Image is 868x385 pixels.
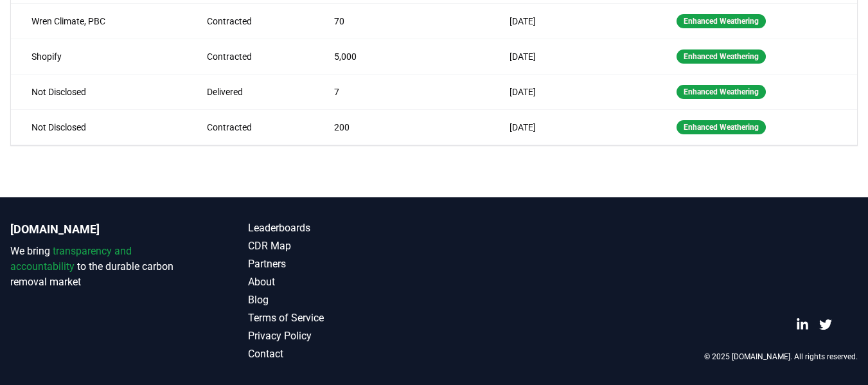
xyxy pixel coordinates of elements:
a: Privacy Policy [248,328,434,344]
a: Partners [248,256,434,272]
td: Not Disclosed [11,109,186,145]
p: [DOMAIN_NAME] [10,220,197,238]
div: Contracted [207,121,303,134]
td: [DATE] [489,74,656,109]
a: Twitter [819,318,832,331]
div: Enhanced Weathering [677,14,766,28]
a: CDR Map [248,238,434,254]
div: Contracted [207,50,303,63]
td: Wren Climate, PBC [11,3,186,39]
div: Contracted [207,15,303,28]
td: [DATE] [489,109,656,145]
a: Blog [248,292,434,308]
span: transparency and accountability [10,245,132,273]
td: 7 [314,74,489,109]
a: About [248,274,434,290]
p: © 2025 [DOMAIN_NAME]. All rights reserved. [704,352,858,362]
a: LinkedIn [796,318,809,331]
a: Contact [248,346,434,362]
td: Shopify [11,39,186,74]
td: [DATE] [489,39,656,74]
td: [DATE] [489,3,656,39]
p: We bring to the durable carbon removal market [10,244,197,290]
div: Enhanced Weathering [677,49,766,64]
div: Delivered [207,85,303,98]
td: 5,000 [314,39,489,74]
td: 70 [314,3,489,39]
td: Not Disclosed [11,74,186,109]
div: Enhanced Weathering [677,120,766,134]
td: 200 [314,109,489,145]
div: Enhanced Weathering [677,85,766,99]
a: Leaderboards [248,220,434,236]
a: Terms of Service [248,310,434,326]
